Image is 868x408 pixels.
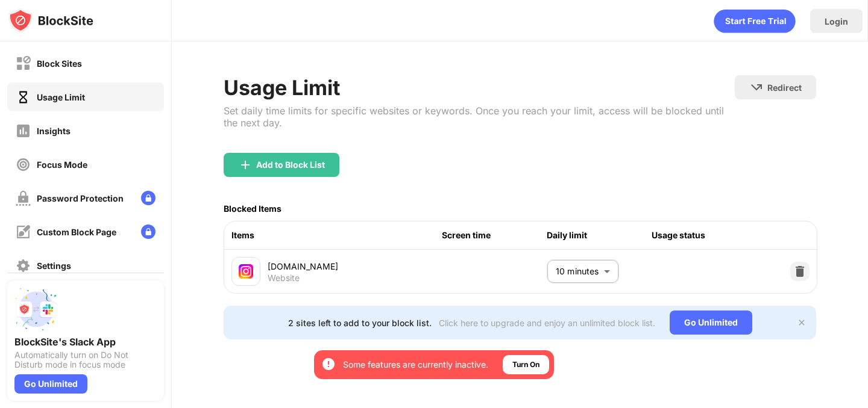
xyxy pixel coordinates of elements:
[224,105,734,129] div: Set daily time limits for specific websites or keywords. Once you reach your limit, access will b...
[16,191,31,206] img: password-protection-off.svg
[14,288,58,331] img: push-slack.svg
[37,58,82,69] div: Block Sites
[224,203,281,214] div: Blocked Items
[547,229,652,242] div: Daily limit
[8,8,93,32] img: logo-blocksite.svg
[16,90,31,105] img: time-usage-on.svg
[343,359,488,371] div: Some features are currently inactive.
[825,16,848,26] div: Login
[14,336,157,348] div: BlockSite's Slack App
[288,318,432,328] div: 2 sites left to add to your block list.
[16,224,31,240] img: customize-block-page-off.svg
[224,75,734,100] div: Usage Limit
[268,273,300,283] div: Website
[239,264,253,279] img: favicons
[231,229,441,242] div: Items
[37,92,85,102] div: Usage Limit
[256,160,325,170] div: Add to Block List
[652,229,756,242] div: Usage status
[141,224,156,239] img: lock-menu.svg
[268,260,441,273] div: [DOMAIN_NAME]
[16,123,31,138] img: insights-off.svg
[767,82,802,93] div: Redirect
[439,318,655,328] div: Click here to upgrade and enjoy an unlimited block list.
[14,374,87,394] div: Go Unlimited
[37,193,124,203] div: Password Protection
[16,157,31,172] img: focus-off.svg
[14,350,157,369] div: Automatically turn on Do Not Disturb mode in focus mode
[16,56,31,71] img: block-off.svg
[556,265,599,278] p: 10 minutes
[442,229,547,242] div: Screen time
[37,227,116,237] div: Custom Block Page
[37,159,87,170] div: Focus Mode
[141,191,156,205] img: lock-menu.svg
[670,311,752,335] div: Go Unlimited
[797,318,807,327] img: x-button.svg
[37,261,71,271] div: Settings
[16,258,31,273] img: settings-off.svg
[714,9,796,33] div: animation
[321,357,336,371] img: error-circle-white.svg
[37,126,71,136] div: Insights
[512,359,539,371] div: Turn On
